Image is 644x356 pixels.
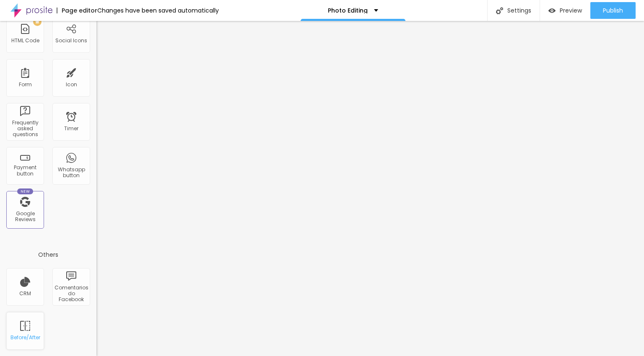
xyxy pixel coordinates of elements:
button: Preview [540,2,590,19]
span: Preview [560,7,582,14]
div: Page editor [57,8,97,13]
span: Publish [603,7,623,14]
button: Publish [590,2,636,19]
div: Icon [66,82,77,88]
div: Changes have been saved automatically [97,8,219,13]
div: CRM [19,291,31,297]
img: view-1.svg [548,7,556,14]
div: HTML Code [11,38,39,44]
div: Frequently asked questions [8,120,42,138]
p: Photo Editing [328,8,368,13]
div: Before/After [10,335,40,341]
div: Payment button [8,165,42,177]
div: Social Icons [55,38,87,44]
div: Google Reviews [8,211,42,223]
div: Comentarios do Facebook [55,285,88,303]
img: Icone [496,7,503,14]
div: New [17,188,33,194]
div: Timer [64,126,78,132]
div: Whatsapp button [55,167,88,179]
div: Form [19,82,32,88]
